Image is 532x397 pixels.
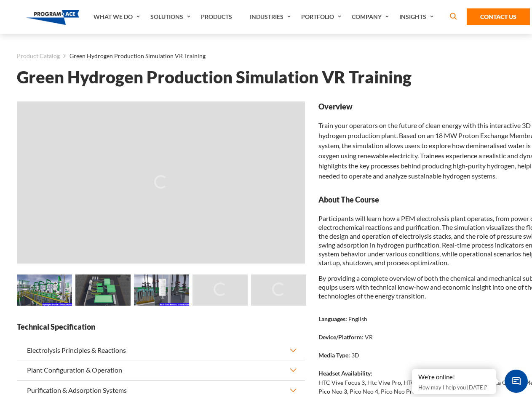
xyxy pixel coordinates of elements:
p: 3D [351,351,359,360]
strong: Device/Platform: [318,333,364,341]
li: Green Hydrogen Production Simulation VR Training [60,51,206,61]
a: Contact Us [467,8,530,25]
strong: Media Type: [318,352,350,359]
strong: Headset Availability: [318,370,372,377]
strong: Technical Specification [17,322,305,332]
img: Green Hydrogen Production Simulation VR Training - Preview 3 [75,274,131,306]
p: How may I help you [DATE]? [418,382,490,392]
span: Chat Widget [505,370,528,393]
button: Electrolysis Principles & Reactions [17,341,305,360]
button: Plant Configuration & Operation [17,360,305,380]
strong: Languages: [318,315,347,322]
a: Product Catalog [17,51,60,61]
p: English [348,314,367,323]
img: Program-Ace [26,10,80,25]
img: Green Hydrogen Production Simulation VR Training - Preview 4 [134,274,189,306]
p: VR [365,333,373,341]
img: Green Hydrogen Production Simulation VR Training - Preview 2 [17,274,72,306]
div: We're online! [418,373,490,381]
